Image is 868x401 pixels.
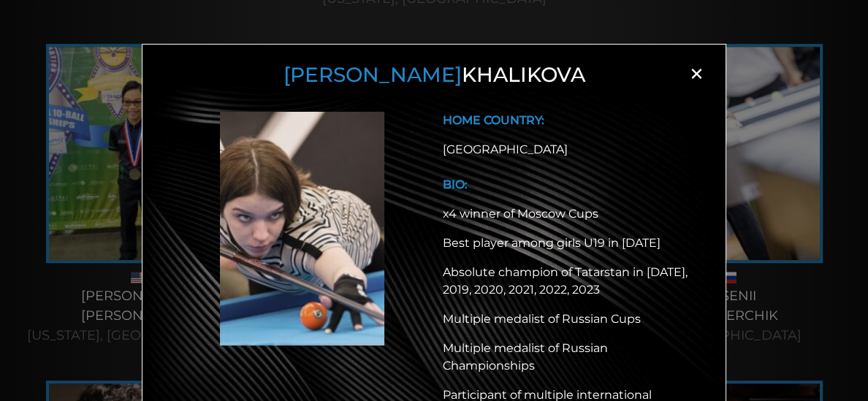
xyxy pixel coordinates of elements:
[443,113,544,127] b: HOME COUNTRY:
[443,310,689,328] p: Multiple medalist of Russian Cups
[443,264,689,299] p: Absolute champion of Tatarstan in [DATE], 2019, 2020, 2021, 2022, 2023
[685,63,707,85] span: ×
[443,177,468,191] b: BIO:
[220,112,384,345] img: Diana Khalikova
[161,63,707,88] h3: Khalikova
[443,141,689,159] div: [GEOGRAPHIC_DATA]
[443,234,689,252] p: Best player among girls U19 in [DATE]
[443,340,689,375] p: Multiple medalist of Russian Championships
[443,205,689,223] p: x4 winner of Moscow Cups
[283,62,462,87] span: [PERSON_NAME]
